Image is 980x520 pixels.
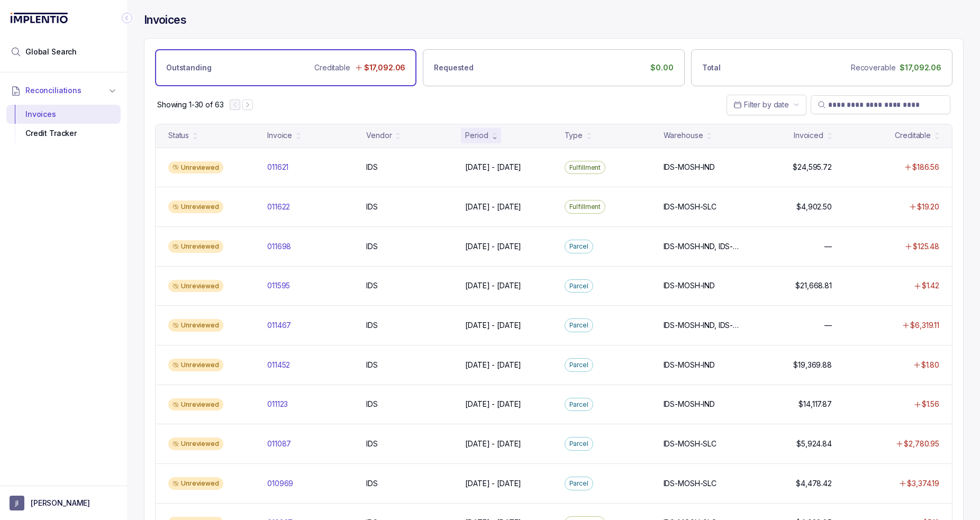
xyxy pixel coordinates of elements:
[267,478,293,489] p: 010969
[793,360,832,370] p: $19,369.88
[913,241,939,252] p: $125.48
[25,47,77,57] span: Global Search
[15,105,112,124] div: Invoices
[824,320,832,331] p: —
[267,202,290,212] p: 011622
[900,62,941,73] p: $17,092.06
[744,100,789,109] span: Filter by date
[366,360,378,370] p: IDS
[664,478,716,489] p: IDS-MOSH-SLC
[907,478,939,489] p: $3,374.19
[144,13,186,28] h4: Invoices
[166,62,211,73] p: Outstanding
[25,85,81,96] span: Reconciliations
[727,95,806,115] button: Date Range Picker
[465,162,521,172] p: [DATE] - [DATE]
[465,439,521,449] p: [DATE] - [DATE]
[366,478,378,489] p: IDS
[904,439,939,449] p: $2,780.95
[917,202,939,212] p: $19.20
[702,62,721,73] p: Total
[569,202,601,212] p: Fulfillment
[168,200,223,213] div: Unreviewed
[650,62,673,73] p: $0.00
[664,130,703,141] div: Warehouse
[267,130,292,141] div: Invoice
[314,62,350,73] p: Creditable
[569,439,588,449] p: Parcel
[664,241,741,252] p: IDS-MOSH-IND, IDS-MOSH-SLC
[569,478,588,489] p: Parcel
[851,62,895,73] p: Recoverable
[664,162,715,172] p: IDS-MOSH-IND
[366,241,378,252] p: IDS
[465,478,521,489] p: [DATE] - [DATE]
[664,399,715,409] p: IDS-MOSH-IND
[465,399,521,409] p: [DATE] - [DATE]
[569,241,588,252] p: Parcel
[569,399,588,410] p: Parcel
[6,79,121,102] button: Reconciliations
[267,439,291,449] p: 011087
[364,62,406,73] p: $17,092.06
[366,439,378,449] p: IDS
[168,319,223,332] div: Unreviewed
[796,478,832,489] p: $4,478.42
[366,399,378,409] p: IDS
[10,496,24,510] span: User initials
[569,320,588,331] p: Parcel
[168,240,223,253] div: Unreviewed
[465,241,521,252] p: [DATE] - [DATE]
[795,280,832,291] p: $21,668.81
[366,202,378,212] p: IDS
[168,130,189,141] div: Status
[366,320,378,331] p: IDS
[157,99,223,110] div: Remaining page entries
[895,130,931,141] div: Creditable
[569,162,601,173] p: Fulfillment
[796,439,832,449] p: $5,924.84
[565,130,583,141] div: Type
[267,162,288,172] p: 011621
[31,498,90,508] p: [PERSON_NAME]
[465,320,521,331] p: [DATE] - [DATE]
[168,280,223,293] div: Unreviewed
[168,477,223,490] div: Unreviewed
[465,280,521,291] p: [DATE] - [DATE]
[921,360,939,370] p: $1.80
[434,62,474,73] p: Requested
[157,99,223,110] p: Showing 1-30 of 63
[912,162,939,172] p: $186.56
[664,360,715,370] p: IDS-MOSH-IND
[267,360,290,370] p: 011452
[794,130,823,141] div: Invoiced
[465,202,521,212] p: [DATE] - [DATE]
[798,399,832,409] p: $14,117.87
[267,241,291,252] p: 011698
[10,496,117,510] button: User initials[PERSON_NAME]
[664,439,716,449] p: IDS-MOSH-SLC
[366,130,392,141] div: Vendor
[366,162,378,172] p: IDS
[15,124,112,143] div: Credit Tracker
[366,280,378,291] p: IDS
[168,359,223,371] div: Unreviewed
[922,280,939,291] p: $1.42
[664,320,741,331] p: IDS-MOSH-IND, IDS-MOSH-SLC
[824,241,832,252] p: —
[242,99,253,110] button: Next Page
[6,103,121,145] div: Reconciliations
[465,130,488,141] div: Period
[733,99,789,110] search: Date Range Picker
[910,320,939,331] p: $6,319.11
[796,202,832,212] p: $4,902.50
[465,360,521,370] p: [DATE] - [DATE]
[664,202,716,212] p: IDS-MOSH-SLC
[168,161,223,174] div: Unreviewed
[121,12,133,24] div: Collapse Icon
[569,360,588,370] p: Parcel
[168,437,223,450] div: Unreviewed
[267,320,291,331] p: 011467
[793,162,832,172] p: $24,595.72
[664,280,715,291] p: IDS-MOSH-IND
